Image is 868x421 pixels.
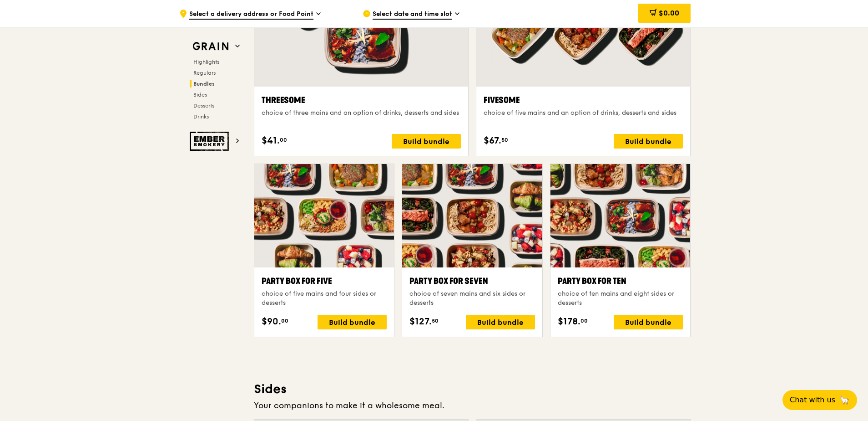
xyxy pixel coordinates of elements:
[262,315,281,329] span: $90.
[189,10,313,20] span: Select a delivery address or Food Point
[193,59,219,65] span: Highlights
[580,317,588,324] span: 00
[614,315,683,329] div: Build bundle
[193,113,209,120] span: Drinks
[281,317,288,324] span: 00
[262,134,280,148] span: $41.
[318,315,387,329] div: Build bundle
[790,395,835,406] span: Chat with us
[262,275,387,288] div: Party Box for Five
[409,275,535,288] div: Party Box for Seven
[839,395,850,406] span: 🦙
[392,134,461,149] div: Build bundle
[432,317,439,324] span: 50
[501,136,508,144] span: 50
[484,108,683,118] div: choice of five mains and an option of drinks, desserts and sides
[280,136,287,144] span: 00
[190,38,232,55] img: Grain web logo
[782,390,857,410] button: Chat with us🦙
[484,94,683,107] div: Fivesome
[254,399,691,412] div: Your companions to make it a wholesome meal.
[484,134,501,148] span: $67.
[558,275,683,288] div: Party Box for Ten
[614,134,683,149] div: Build bundle
[558,289,683,308] div: choice of ten mains and eight sides or desserts
[262,289,387,308] div: choice of five mains and four sides or desserts
[409,315,432,329] span: $127.
[190,132,232,151] img: Ember Smokery web logo
[193,103,214,109] span: Desserts
[193,81,215,87] span: Bundles
[193,70,216,76] span: Regulars
[193,92,207,98] span: Sides
[262,108,461,118] div: choice of three mains and an option of drinks, desserts and sides
[262,94,461,107] div: Threesome
[466,315,535,329] div: Build bundle
[254,381,691,397] h3: Sides
[659,9,679,17] span: $0.00
[373,10,452,20] span: Select date and time slot
[558,315,580,329] span: $178.
[409,289,535,308] div: choice of seven mains and six sides or desserts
